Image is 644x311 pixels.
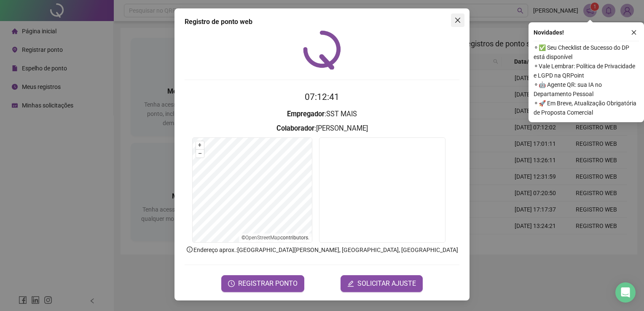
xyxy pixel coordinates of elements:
span: ⚬ 🤖 Agente QR: sua IA no Departamento Pessoal [534,80,639,99]
span: edit [347,280,354,287]
button: editSOLICITAR AJUSTE [341,275,423,292]
p: Endereço aprox. : [GEOGRAPHIC_DATA][PERSON_NAME], [GEOGRAPHIC_DATA], [GEOGRAPHIC_DATA] [185,245,459,255]
span: close [454,17,461,24]
button: + [196,141,204,149]
strong: Empregador [287,110,325,118]
span: info-circle [186,246,193,253]
a: OpenStreetMap [245,235,280,241]
span: ⚬ ✅ Seu Checklist de Sucesso do DP está disponível [534,43,639,62]
span: REGISTRAR PONTO [238,279,298,289]
span: clock-circle [228,280,235,287]
span: ⚬ 🚀 Em Breve, Atualização Obrigatória de Proposta Comercial [534,99,639,117]
h3: : [PERSON_NAME] [185,123,459,134]
strong: Colaborador [276,124,314,132]
li: © contributors. [241,235,309,241]
h3: : SST MAIS [185,109,459,120]
span: Novidades ! [534,28,564,37]
div: Open Intercom Messenger [615,282,636,303]
time: 07:12:41 [305,92,339,102]
img: QRPoint [303,30,341,70]
span: close [631,29,637,35]
button: – [196,150,204,158]
span: ⚬ Vale Lembrar: Política de Privacidade e LGPD na QRPoint [534,62,639,80]
span: SOLICITAR AJUSTE [357,279,416,289]
button: REGISTRAR PONTO [221,275,304,292]
button: Close [451,13,464,27]
div: Registro de ponto web [185,17,459,27]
